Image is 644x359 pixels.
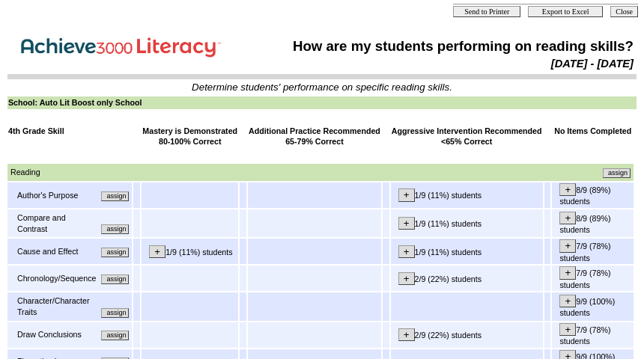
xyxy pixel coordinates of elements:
td: 1/9 (11%) students [391,239,543,264]
input: Assign additional materials that assess this skill. [101,331,129,340]
input: + [398,328,415,341]
input: Close [610,6,638,17]
td: Mastery is Demonstrated 80-100% Correct [142,125,238,148]
td: How are my students performing on reading skills? [259,37,634,55]
td: Aggressive Intervention Recommended <65% Correct [391,125,543,148]
td: Reading [10,166,319,179]
input: + [559,183,576,196]
input: + [398,272,415,285]
td: Author's Purpose [16,189,97,202]
input: Assign additional materials that assess this skill. [603,168,631,178]
td: 7/9 (78%) students [552,239,634,264]
td: School: Auto Lit Boost only School [7,96,637,109]
td: 4th Grade Skill [7,125,132,148]
td: 1/9 (11%) students [391,182,543,208]
input: + [559,295,576,307]
input: Send to Printer [453,6,520,17]
input: Assign additional materials that assess this skill. [101,224,129,234]
input: + [398,188,415,201]
td: [DATE] - [DATE] [259,57,634,70]
input: Assign additional materials that assess this skill. [101,191,129,201]
td: Cause and Effect [16,245,97,258]
td: 9/9 (100%) students [552,292,634,320]
td: 7/9 (78%) students [552,322,634,348]
td: Character/Character Traits [16,295,97,318]
td: Determine students' performance on specific reading skills. [8,82,636,93]
td: 1/9 (11%) students [391,209,543,237]
input: + [398,217,415,230]
input: + [559,239,576,252]
td: Chronology/Sequence [16,272,97,285]
input: + [559,266,576,279]
input: Assign additional materials that assess this skill. [101,308,129,318]
input: + [559,323,576,336]
td: Compare and Contrast [16,212,97,235]
td: 7/9 (78%) students [552,266,634,291]
img: Achieve3000 Reports Logo [10,29,235,61]
td: 8/9 (89%) students [552,209,634,237]
td: No Items Completed [552,125,634,148]
input: + [559,212,576,224]
input: Export to Excel [528,6,603,17]
td: 8/9 (89%) students [552,182,634,208]
input: + [398,245,415,258]
input: + [149,245,165,258]
td: 2/9 (22%) students [391,322,543,348]
td: 1/9 (11%) students [142,239,238,264]
input: Assign additional materials that assess this skill. [101,248,129,257]
img: spacer.gif [8,150,9,162]
td: 2/9 (22%) students [391,266,543,291]
td: Additional Practice Recommended 65-79% Correct [248,125,381,148]
td: Draw Conclusions [16,328,92,341]
input: Assign additional materials that assess this skill. [101,274,129,284]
